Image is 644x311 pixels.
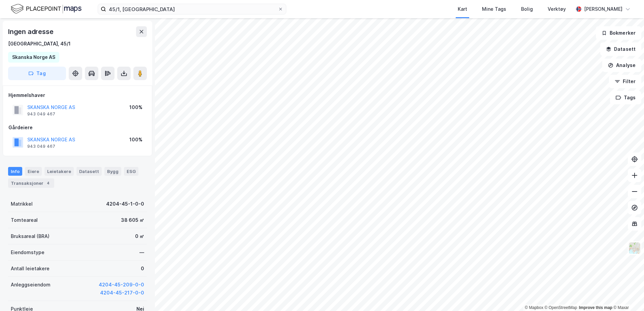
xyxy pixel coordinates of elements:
[8,26,55,37] div: Ingen adresse
[8,91,147,99] div: Hjemmelshaver
[45,180,52,186] div: 4
[141,265,144,273] div: 0
[11,3,82,15] img: logo.f888ab2527a4732fd821a326f86c7f29.svg
[610,91,641,104] button: Tags
[610,279,644,311] iframe: Chat Widget
[11,281,51,289] div: Anleggseiendom
[99,281,144,289] button: 4204-45-209-0-0
[600,42,641,56] button: Datasett
[525,305,543,310] a: Mapbox
[44,167,74,176] div: Leietakere
[124,167,138,176] div: ESG
[25,167,42,176] div: Eiere
[76,167,102,176] div: Datasett
[106,200,144,208] div: 4204-45-1-0-0
[100,289,144,297] button: 4204-45-217-0-0
[610,279,644,311] div: Kontrollprogram for chat
[8,124,147,132] div: Gårdeiere
[129,103,142,111] div: 100%
[12,53,55,61] div: Skanska Norge AS
[11,232,50,240] div: Bruksareal (BRA)
[8,67,66,80] button: Tag
[579,305,612,310] a: Improve this map
[8,167,22,176] div: Info
[27,144,55,149] div: 943 049 467
[129,136,142,144] div: 100%
[11,265,50,273] div: Antall leietakere
[104,167,121,176] div: Bygg
[27,111,55,117] div: 943 049 467
[596,26,641,40] button: Bokmerker
[135,232,144,240] div: 0 ㎡
[628,242,641,254] img: Z
[11,200,33,208] div: Matrikkel
[602,59,641,72] button: Analyse
[8,40,71,48] div: [GEOGRAPHIC_DATA], 45/1
[11,248,44,256] div: Eiendomstype
[609,75,641,88] button: Filter
[584,5,622,13] div: [PERSON_NAME]
[482,5,506,13] div: Mine Tags
[458,5,467,13] div: Kart
[139,248,144,256] div: —
[106,4,278,14] input: Søk på adresse, matrikkel, gårdeiere, leietakere eller personer
[545,305,577,310] a: OpenStreetMap
[521,5,533,13] div: Bolig
[8,178,54,188] div: Transaksjoner
[11,216,38,224] div: Tomteareal
[121,216,144,224] div: 38 605 ㎡
[548,5,566,13] div: Verktøy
